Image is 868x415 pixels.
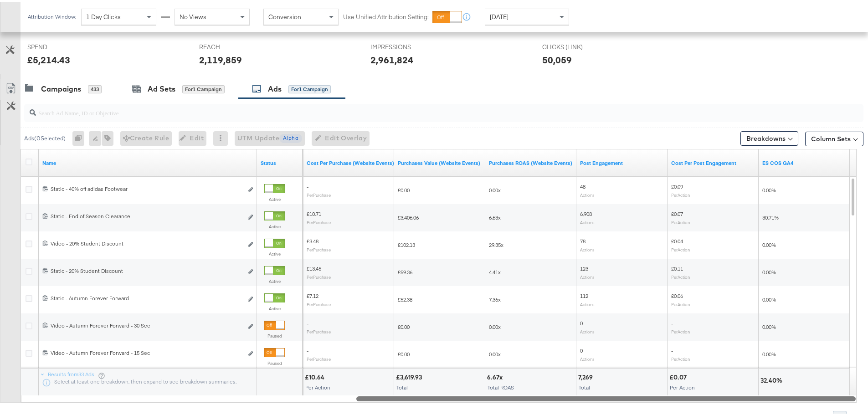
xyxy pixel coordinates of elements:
span: No Views [180,11,206,19]
sub: Actions [580,300,595,305]
a: The total value of the purchase actions tracked by your Custom Audience pixel on your website aft... [398,158,482,165]
div: £3,619.93 [396,371,425,380]
span: 0 [580,318,583,325]
span: 6.63x [489,212,501,219]
sub: Actions [580,354,595,360]
span: Per Action [305,382,330,389]
div: Static - 40% off adidas Footwear [51,184,243,191]
span: - [671,345,673,352]
span: £0.09 [671,181,683,188]
span: 0.00x [489,322,501,328]
sub: Per Purchase [307,218,331,223]
span: 0.00% [762,349,776,356]
span: £0.07 [671,209,683,215]
div: Ad Sets [148,82,175,92]
sub: Per Purchase [307,272,331,278]
span: 112 [580,291,588,297]
span: SPEND [27,41,96,50]
a: The number of actions related to your Page's posts as a result of your ad. [580,158,664,165]
div: Video - Autumn Forever Forward - 15 Sec [51,348,243,355]
sub: Actions [580,190,595,196]
div: 50,059 [542,51,572,65]
span: 7.36x [489,294,501,301]
div: Static - End of Season Clearance [51,211,243,218]
span: IMPRESSIONS [370,41,439,50]
sub: Per Action [671,245,690,251]
span: Total [579,382,590,389]
label: Paused [264,359,285,364]
div: Campaigns [41,82,81,92]
sub: Actions [580,245,595,251]
span: £0.00 [398,322,410,328]
span: Per Action [670,382,695,389]
a: ES COS GA4 [762,158,846,165]
a: The total value of the purchase actions divided by spend tracked by your Custom Audience pixel on... [489,158,573,165]
span: Total [396,382,408,389]
div: 6.67x [487,371,505,380]
label: Active [264,304,285,310]
div: £0.07 [669,371,689,380]
span: £13.45 [307,263,321,270]
div: Ads [268,82,282,92]
sub: Per Action [671,300,690,305]
div: 2,119,859 [199,51,242,65]
span: £3.48 [307,236,318,243]
label: Paused [264,331,285,337]
span: 4.41x [489,267,501,274]
span: £0.00 [398,349,410,356]
span: 123 [580,263,588,270]
span: £0.00 [398,185,410,192]
sub: Per Purchase [307,190,331,196]
div: Static - Autumn Forever Forward [51,293,243,300]
sub: Per Action [671,190,690,196]
span: 0 [580,345,583,352]
sub: Per Purchase [307,300,331,305]
span: 1 Day Clicks [86,11,121,19]
div: Video - 20% Student Discount [51,238,243,246]
span: 0.00% [762,322,776,328]
button: Breakdowns [740,129,798,144]
span: £0.06 [671,291,683,297]
span: £10.71 [307,209,321,215]
span: - [307,181,308,188]
div: £5,214.43 [27,51,70,65]
span: 78 [580,236,586,243]
a: The average cost for each purchase tracked by your Custom Audience pixel on your website after pe... [307,158,394,165]
sub: Per Purchase [307,245,331,251]
div: for 1 Campaign [182,83,225,92]
sub: Per Action [671,354,690,360]
div: 2,961,824 [370,51,413,65]
div: 433 [88,83,102,92]
span: CLICKS (LINK) [542,41,611,50]
label: Use Unified Attribution Setting: [343,11,429,20]
span: REACH [199,41,267,50]
span: 0.00% [762,185,776,192]
div: 32.40% [760,374,785,383]
a: Shows the current state of your Ad. [261,158,299,165]
a: The average cost per action related to your Page's posts as a result of your ad. [671,158,755,165]
span: 0.00% [762,294,776,301]
sub: Per Action [671,327,690,333]
sub: Per Purchase [307,327,331,333]
label: Active [264,195,285,200]
label: Active [264,222,285,228]
span: 29.35x [489,240,503,246]
span: 48 [580,181,586,188]
span: 0.00x [489,349,501,356]
span: 0.00% [762,240,776,246]
span: [DATE] [490,11,508,19]
sub: Actions [580,218,595,223]
span: £0.11 [671,263,683,270]
a: Ad Name. [42,158,253,165]
span: £3,406.06 [398,212,419,219]
div: £10.64 [305,371,327,380]
div: Ads ( 0 Selected) [24,133,66,141]
sub: Actions [580,272,595,278]
label: Active [264,277,285,282]
span: 30.71% [762,212,779,219]
span: 0.00% [762,267,776,274]
div: Attribution Window: [27,12,77,18]
input: Search Ad Name, ID or Objective [36,98,786,116]
span: - [307,345,308,352]
span: £0.04 [671,236,683,243]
